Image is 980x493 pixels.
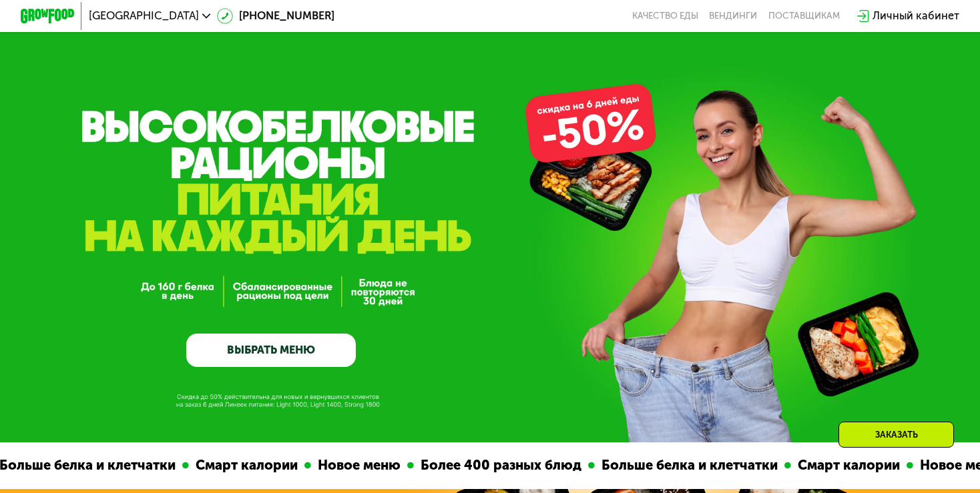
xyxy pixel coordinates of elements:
[399,455,573,476] div: Более 400 разных блюд
[186,334,356,368] a: ВЫБРАТЬ МЕНЮ
[174,455,289,476] div: Смарт калории
[873,8,959,24] div: Личный кабинет
[89,11,199,21] span: [GEOGRAPHIC_DATA]
[217,8,334,24] a: [PHONE_NUMBER]
[296,455,392,476] div: Новое меню
[768,11,840,21] div: поставщикам
[838,422,954,448] div: Заказать
[776,455,891,476] div: Смарт калории
[709,11,757,21] a: Вендинги
[632,11,698,21] a: Качество еды
[579,455,769,476] div: Больше белка и клетчатки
